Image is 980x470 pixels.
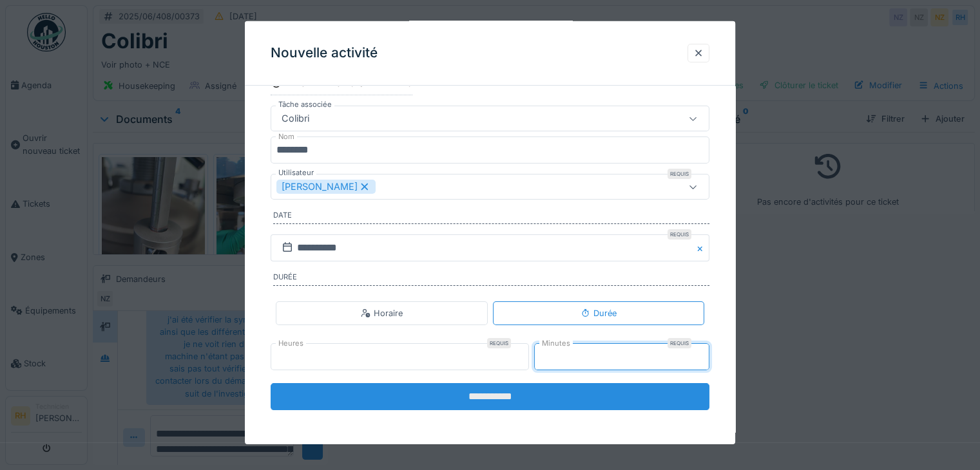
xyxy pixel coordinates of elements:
[276,180,376,194] div: [PERSON_NAME]
[695,234,709,261] button: Close
[668,338,691,348] div: Requis
[276,99,334,110] label: Tâche associée
[539,338,573,349] label: Minutes
[581,307,617,319] div: Durée
[276,338,306,349] label: Heures
[668,229,691,240] div: Requis
[273,272,709,286] label: Durée
[361,307,403,319] div: Horaire
[271,73,412,95] div: Informations générales
[271,45,378,61] h3: Nouvelle activité
[487,338,511,348] div: Requis
[276,167,316,178] label: Utilisateur
[668,169,691,179] div: Requis
[273,210,709,224] label: Date
[276,111,314,126] div: Colibri
[276,131,297,142] label: Nom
